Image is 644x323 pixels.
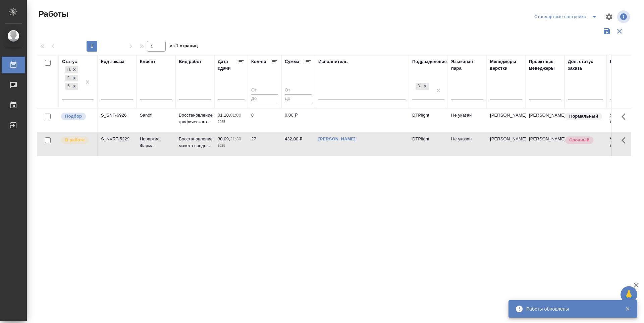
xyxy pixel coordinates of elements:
button: Здесь прячутся важные кнопки [618,109,634,125]
input: От [251,86,278,95]
div: DTPlight [415,82,430,90]
div: Работы обновлены [526,306,615,312]
p: 2025 [218,142,245,149]
td: Не указан [448,109,487,132]
td: 0,00 ₽ [281,109,315,132]
p: Новартис Фарма [140,136,172,149]
input: От [285,86,312,95]
div: S_NVRT-5229 [101,136,133,142]
td: 27 [248,132,281,156]
div: Подбор [65,66,71,73]
div: S_SNF-6926 [101,112,133,119]
p: Нормальный [569,113,598,120]
p: Sanofi [140,112,172,119]
span: Работы [37,9,68,19]
div: Проектные менеджеры [529,58,561,72]
p: 01:00 [230,113,241,118]
td: [PERSON_NAME] [526,132,565,156]
div: Подбор, Готов к работе, В работе [65,74,79,82]
p: 30.09, [218,136,230,141]
span: Настроить таблицу [601,9,617,25]
div: Кол-во [251,58,266,65]
div: Подразделение [412,58,447,65]
div: Менеджеры верстки [490,58,522,72]
div: Клиент [140,58,155,65]
p: Срочный [569,137,589,143]
button: 🙏 [621,286,637,303]
span: из 1 страниц [170,42,198,52]
button: Сбросить фильтры [613,25,626,38]
td: DTPlight [409,109,448,132]
td: [PERSON_NAME] [526,109,565,132]
div: Дата сдачи [218,58,238,72]
td: DTPlight [409,132,448,156]
div: Можно подбирать исполнителей [60,112,94,121]
div: DTPlight [416,83,422,90]
p: [PERSON_NAME] [490,112,522,119]
div: Готов к работе [65,75,71,82]
div: split button [533,11,601,22]
p: Восстановление макета средн... [179,136,211,149]
span: Посмотреть информацию [617,10,631,23]
div: Сумма [285,58,299,65]
div: Вид работ [179,58,202,65]
p: 21:30 [230,136,241,141]
button: Закрыть [621,306,634,312]
button: Здесь прячутся важные кнопки [618,132,634,148]
div: Языковая пара [451,58,483,72]
div: Доп. статус заказа [568,58,603,72]
input: До [285,94,312,103]
a: [PERSON_NAME] [318,136,356,141]
div: Подбор, Готов к работе, В работе [65,82,79,90]
p: 2025 [218,119,245,125]
div: Подбор, Готов к работе, В работе [65,66,79,74]
p: Восстановление графического... [179,112,211,125]
p: [PERSON_NAME] [490,136,522,142]
div: Исполнитель [318,58,348,65]
span: 🙏 [623,287,635,302]
input: До [251,94,278,103]
p: 01.10, [218,113,230,118]
div: Код заказа [101,58,124,65]
p: Подбор [65,113,82,120]
div: Статус [62,58,77,65]
div: Код работы [610,58,636,65]
td: 432,00 ₽ [281,132,315,156]
p: В работе [65,137,85,143]
button: Сохранить фильтры [600,25,613,38]
div: Исполнитель выполняет работу [60,136,94,145]
td: Не указан [448,132,487,156]
div: В работе [65,83,71,90]
td: 8 [248,109,281,132]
